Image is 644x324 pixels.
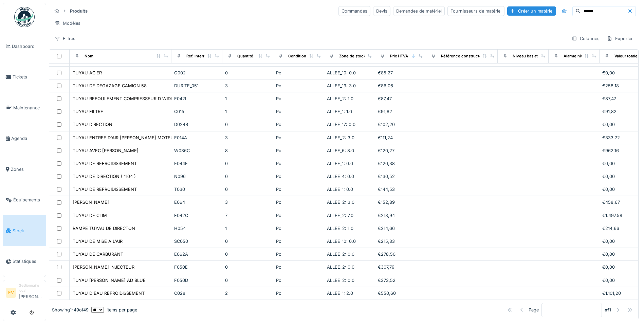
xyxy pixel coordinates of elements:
[225,277,271,284] div: 0
[378,199,423,205] div: €152,89
[378,173,423,180] div: €130,52
[378,147,423,154] div: €120,27
[327,213,353,218] span: ALLEE_2: 7.0
[174,121,220,128] div: D024B
[225,121,271,128] div: 0
[614,53,638,59] div: Valeur totale
[441,53,485,59] div: Référence constructeur
[73,70,102,76] div: TUYAU ACIER
[73,147,139,154] div: TUYAU AVEC [PERSON_NAME]
[3,123,46,154] a: Agenda
[12,43,43,50] span: Dashboard
[276,251,321,257] div: Pc
[73,186,137,193] div: TUYAU DE REFROIDISSEMENT
[225,264,271,270] div: 0
[19,283,43,303] li: [PERSON_NAME]
[378,212,423,219] div: €213,94
[378,134,423,141] div: €111,24
[174,173,220,180] div: N096
[276,134,321,141] div: Pc
[52,18,84,28] div: Modèles
[73,238,123,245] div: TUYAU DE MISE A L'AIR
[327,122,355,127] span: ALLEE_17: 0.0
[378,290,423,296] div: €550,60
[6,288,16,298] li: FV
[3,154,46,185] a: Zones
[174,199,220,205] div: E064
[19,283,43,293] div: Gestionnaire local
[73,264,134,270] div: [PERSON_NAME] INJECTEUR
[327,278,354,283] span: ALLEE_2: 0.0
[6,283,43,304] a: FV Gestionnaire local[PERSON_NAME]
[52,34,78,43] div: Filtres
[174,277,220,284] div: F050D
[73,121,112,128] div: TUYAU DIRECTION
[390,53,408,59] div: Prix HTVA
[225,238,271,245] div: 0
[276,160,321,167] div: Pc
[225,212,271,219] div: 7
[327,135,354,140] span: ALLEE_2: 3.0
[11,135,43,142] span: Agenda
[13,258,43,265] span: Statistiques
[174,212,220,219] div: F042C
[174,70,220,76] div: G002
[327,70,356,75] span: ALLEE_10: 0.0
[174,83,220,89] div: DURITE_051
[11,166,43,173] span: Zones
[339,53,372,59] div: Zone de stockage
[276,199,321,205] div: Pc
[276,121,321,128] div: Pc
[378,70,423,76] div: €85,27
[225,147,271,154] div: 8
[13,74,43,80] span: Tickets
[186,53,208,59] div: Ref. interne
[327,265,354,270] span: ALLEE_2: 0.0
[327,239,356,244] span: ALLEE_10: 0.0
[225,225,271,232] div: 1
[225,173,271,180] div: 0
[3,92,46,123] a: Maintenance
[327,226,353,231] span: ALLEE_2: 1.0
[52,307,89,313] div: Showing 1 - 49 of 49
[174,225,220,232] div: H054
[13,105,43,111] span: Maintenance
[288,53,320,59] div: Conditionnement
[605,307,611,313] strong: of 1
[393,6,445,16] div: Demandes de matériel
[174,95,220,102] div: E042I
[225,186,271,193] div: 0
[276,95,321,102] div: Pc
[327,83,356,88] span: ALLEE_19: 3.0
[276,264,321,270] div: Pc
[378,108,423,115] div: €91,82
[327,96,353,101] span: ALLEE_2: 1.0
[378,251,423,257] div: €278,50
[73,199,109,205] div: [PERSON_NAME]
[338,6,370,16] div: Commandes
[276,108,321,115] div: Pc
[225,108,271,115] div: 1
[73,108,103,115] div: TUYAU FILTRE
[3,246,46,277] a: Statistiques
[3,62,46,93] a: Tickets
[276,225,321,232] div: Pc
[13,197,43,203] span: Équipements
[327,109,352,114] span: ALLEE_1: 1.0
[327,252,354,257] span: ALLEE_2: 0.0
[174,251,220,257] div: E062A
[225,199,271,205] div: 3
[73,173,136,180] div: TUYAU DE DIRECTION ( 1104 )
[73,277,146,284] div: TUYAU [PERSON_NAME] AD BLUE
[276,70,321,76] div: Pc
[3,31,46,62] a: Dashboard
[276,186,321,193] div: Pc
[327,148,354,153] span: ALLEE_6: 8.0
[276,173,321,180] div: Pc
[3,215,46,246] a: Stock
[174,108,220,115] div: C015
[73,95,173,102] div: TUYAU REFOULEMENT COMPRESSEUR D WIDE
[276,83,321,89] div: Pc
[225,134,271,141] div: 3
[378,95,423,102] div: €87,47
